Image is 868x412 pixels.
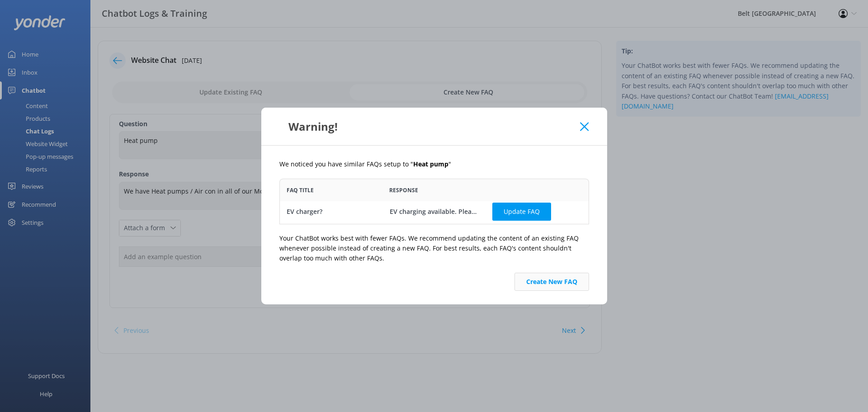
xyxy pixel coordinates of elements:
[287,206,322,216] div: EV charger?
[279,233,589,264] p: Your ChatBot works best with fewer FAQs. We recommend updating the content of an existing FAQ whe...
[389,206,479,216] div: EV charging available. Please inform staff in advance to reserve a space for EV charging
[389,186,418,194] span: Response
[580,122,589,131] button: Close
[492,203,551,221] button: Update FAQ
[279,119,580,134] div: Warning!
[287,186,314,194] span: FAQ Title
[279,159,589,169] p: We noticed you have similar FAQs setup to " "
[514,273,589,291] button: Create New FAQ
[279,201,589,224] div: grid
[413,160,448,168] b: Heat pump
[279,199,589,224] div: row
